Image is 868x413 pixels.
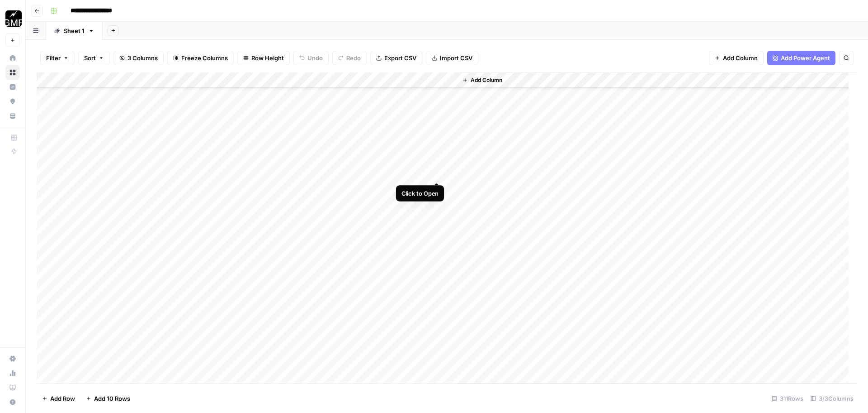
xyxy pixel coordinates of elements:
[5,109,20,123] a: Your Data
[384,53,416,62] span: Export CSV
[167,51,234,65] button: Freeze Columns
[709,51,764,65] button: Add Column
[40,51,75,65] button: Filter
[94,394,130,403] span: Add 10 Rows
[471,76,502,84] span: Add Column
[5,65,20,80] a: Browse
[307,53,323,62] span: Undo
[5,80,20,94] a: Insights
[64,26,85,35] div: Sheet 1
[767,51,835,65] button: Add Power Agent
[46,53,61,62] span: Filter
[807,391,857,406] div: 3/3 Columns
[459,74,506,86] button: Add Column
[426,51,478,65] button: Import CSV
[5,395,20,409] button: Help + Support
[440,53,472,62] span: Import CSV
[80,391,136,406] button: Add 10 Rows
[768,391,807,406] div: 311 Rows
[251,53,284,62] span: Row Height
[723,53,758,62] span: Add Column
[50,394,75,403] span: Add Row
[5,380,20,395] a: Learning Hub
[5,10,22,27] img: Growth Marketing Pro Logo
[781,53,830,62] span: Add Power Agent
[5,366,20,380] a: Usage
[401,189,439,198] div: Click to Open
[181,53,228,62] span: Freeze Columns
[113,51,164,65] button: 3 Columns
[78,51,110,65] button: Sort
[5,7,20,30] button: Workspace: Growth Marketing Pro
[37,391,80,406] button: Add Row
[370,51,422,65] button: Export CSV
[46,22,102,40] a: Sheet 1
[332,51,367,65] button: Redo
[84,53,96,62] span: Sort
[237,51,290,65] button: Row Height
[293,51,329,65] button: Undo
[5,351,20,366] a: Settings
[5,94,20,109] a: Opportunities
[5,51,20,65] a: Home
[127,53,158,62] span: 3 Columns
[346,53,361,62] span: Redo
